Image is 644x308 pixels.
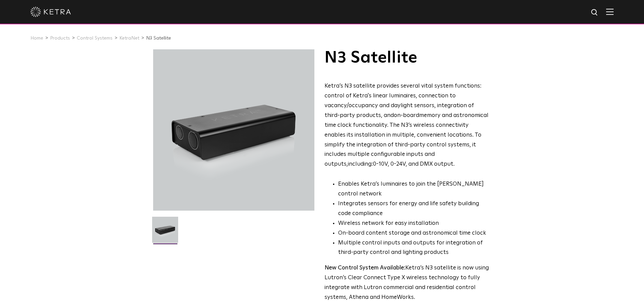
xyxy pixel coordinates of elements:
img: search icon [591,8,599,17]
img: ketra-logo-2019-white [30,7,71,17]
li: Wireless network for easy installation [338,219,489,229]
a: Home [30,36,43,41]
img: N3-Controller-2021-Web-Square [152,217,178,248]
p: Ketra’s N3 satellite provides several vital system functions: control of Ketra's linear luminaire... [325,81,489,169]
a: KetraNet [119,36,139,41]
a: Control Systems [77,36,113,41]
img: Hamburger%20Nav.svg [606,8,614,15]
p: Ketra’s N3 satellite is now using Lutron’s Clear Connect Type X wireless technology to fully inte... [325,263,489,303]
li: Multiple control inputs and outputs for integration of third-party control and lighting products [338,238,489,258]
li: On-board content storage and astronomical time clock [338,229,489,238]
strong: New Control System Available: [325,265,405,271]
li: Enables Ketra’s luminaires to join the [PERSON_NAME] control network [338,180,489,199]
h1: N3 Satellite [325,49,489,66]
li: Integrates sensors for energy and life safety building code compliance [338,199,489,219]
a: Products [50,36,70,41]
g: on-board [394,113,419,118]
g: including: [348,161,373,167]
a: N3 Satellite [146,36,171,41]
